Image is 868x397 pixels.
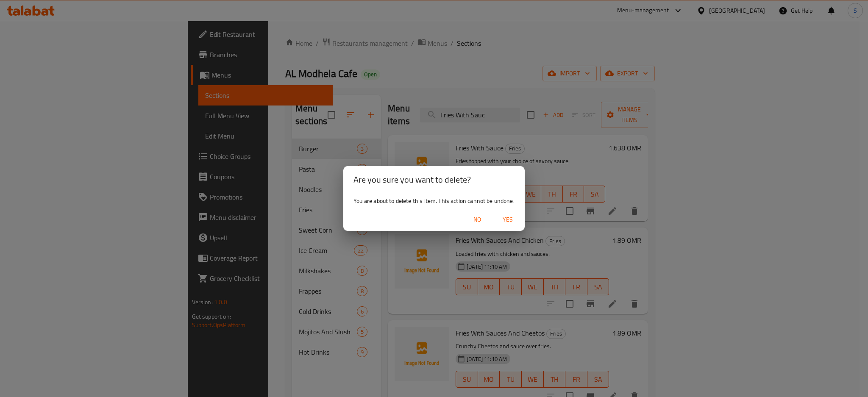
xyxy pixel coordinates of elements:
button: Yes [494,212,521,228]
div: You are about to delete this item. This action cannot be undone. [343,193,525,208]
span: Yes [498,214,518,225]
h2: Are you sure you want to delete? [353,173,515,186]
span: No [467,214,487,225]
button: No [464,212,491,228]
